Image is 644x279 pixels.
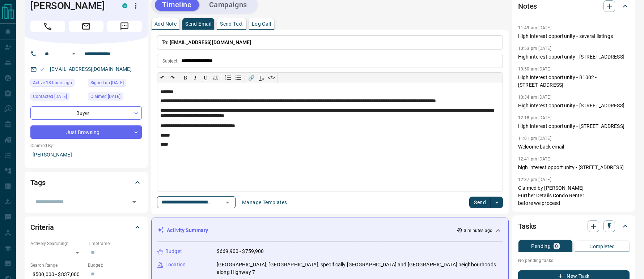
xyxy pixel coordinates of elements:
[33,93,67,100] span: Contacted [DATE]
[223,197,233,207] button: Open
[256,73,266,83] button: T̲ₓ
[107,21,142,32] span: Message
[90,93,120,100] span: Claimed [DATE]
[157,73,168,83] button: ↶
[30,21,65,32] span: Call
[30,177,45,188] h2: Tags
[518,164,630,171] p: high interest opportunity - [STREET_ADDRESS]
[469,197,491,208] button: Send
[518,156,551,162] p: 12:41 pm [DATE]
[129,197,139,207] button: Open
[469,197,503,208] div: split button
[518,66,551,72] p: 10:50 am [DATE]
[69,50,78,58] button: Open
[223,73,233,83] button: Numbered list
[30,142,142,149] p: Claimed By:
[90,79,124,86] span: Signed up [DATE]
[165,261,186,269] p: Location
[157,224,503,237] div: Activity Summary3 minutes ago
[30,125,142,139] div: Just Browsing
[30,174,142,191] div: Tags
[518,218,630,235] div: Tasks
[162,58,178,64] p: Subject:
[238,197,291,208] button: Manage Templates
[518,33,630,40] p: High interest opportunity - several listings
[69,21,103,32] span: Email
[518,255,630,266] p: No pending tasks
[518,136,551,141] p: 11:01 pm [DATE]
[88,240,142,247] p: Timeframe:
[589,244,615,249] p: Completed
[518,184,630,207] p: Claimed by [PERSON_NAME] Further Details Condo Renter before we proceed
[200,73,211,83] button: 𝐔
[30,93,84,103] div: Thu Aug 28 2025
[122,3,127,8] div: condos.ca
[50,66,132,72] a: [EMAIL_ADDRESS][DOMAIN_NAME]
[154,21,177,26] p: Add Note
[30,106,142,120] div: Buyer
[233,73,243,83] button: Bullet list
[190,73,200,83] button: 𝑰
[204,75,207,81] span: 𝐔
[40,67,45,72] svg: Email Valid
[167,227,208,234] p: Activity Summary
[252,21,271,26] p: Log Call
[531,244,551,249] p: Pending
[518,95,551,100] p: 10:34 am [DATE]
[266,73,276,83] button: </>
[168,73,178,83] button: ↷
[213,75,219,81] s: ab
[30,219,142,236] div: Criteria
[518,220,536,232] h2: Tasks
[518,143,630,151] p: Welcome back email
[518,177,551,182] p: 12:37 pm [DATE]
[518,74,630,89] p: High interest opportunity - B1002 - [STREET_ADDRESS]
[88,262,142,269] p: Budget:
[555,244,558,249] p: 0
[518,0,537,12] h2: Notes
[518,25,551,30] p: 11:49 am [DATE]
[88,93,142,103] div: Fri Jul 15 2022
[518,123,630,130] p: High interest opportunity - [STREET_ADDRESS]
[180,73,190,83] button: 𝐁
[170,39,251,45] span: [EMAIL_ADDRESS][DOMAIN_NAME]
[30,149,142,161] p: [PERSON_NAME]
[217,248,264,255] p: $669,900 - $759,900
[220,21,243,26] p: Send Text
[217,261,503,276] p: [GEOGRAPHIC_DATA], [GEOGRAPHIC_DATA], specifically [GEOGRAPHIC_DATA] and [GEOGRAPHIC_DATA] neighb...
[246,73,256,83] button: 🔗
[33,79,72,86] span: Active 18 hours ago
[518,102,630,110] p: High interest opportunity - [STREET_ADDRESS]
[30,79,84,89] div: Mon Oct 13 2025
[185,21,211,26] p: Send Email
[88,79,142,89] div: Fri Jul 15 2022
[157,35,503,50] p: To:
[30,222,54,233] h2: Criteria
[165,248,182,255] p: Budget
[518,53,630,61] p: High interest opportunity - [STREET_ADDRESS]
[464,227,492,234] p: 3 minutes ago
[30,262,84,269] p: Search Range:
[518,46,551,51] p: 10:53 pm [DATE]
[518,115,551,120] p: 12:18 pm [DATE]
[211,73,221,83] button: ab
[30,240,84,247] p: Actively Searching:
